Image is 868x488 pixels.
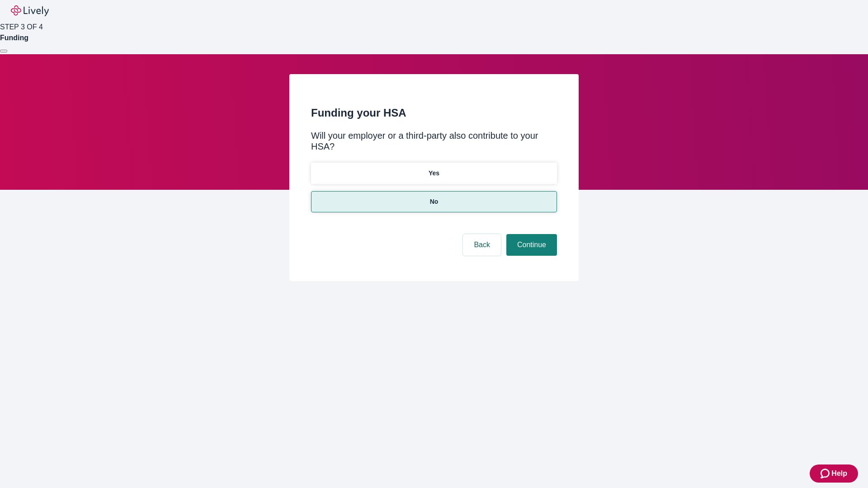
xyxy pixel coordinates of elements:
[311,191,557,212] button: No
[429,169,439,178] p: Yes
[821,468,831,479] svg: Zendesk support icon
[810,465,858,483] button: Zendesk support iconHelp
[430,197,439,206] p: No
[311,130,557,152] div: Will your employer or a third-party also contribute to your HSA?
[506,234,557,256] button: Continue
[831,468,847,479] span: Help
[11,5,49,16] img: Lively
[311,163,557,184] button: Yes
[463,234,501,256] button: Back
[311,105,557,121] h2: Funding your HSA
